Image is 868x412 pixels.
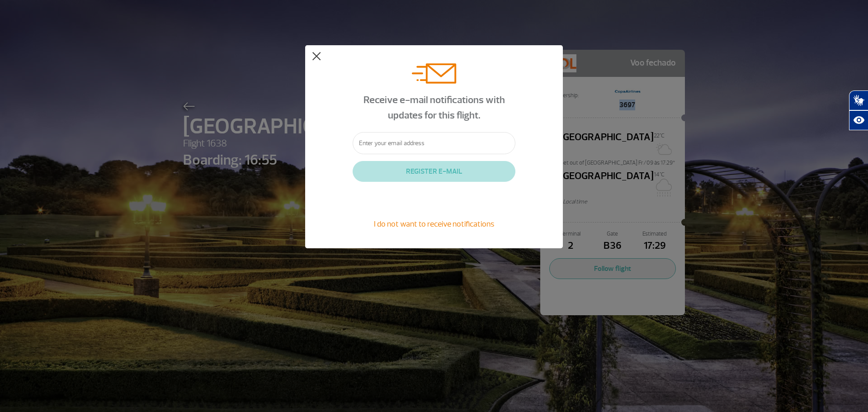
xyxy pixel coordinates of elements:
[849,110,868,130] button: Abrir recursos assistivos.
[353,132,515,154] input: Enter your email address
[363,94,505,122] span: Receive e-mail notifications with updates for this flight.
[849,90,868,110] button: Abrir tradutor de língua de sinais.
[353,161,515,182] button: REGISTER E-MAIL
[374,219,494,229] span: I do not want to receive notifications
[849,90,868,130] div: Plugin de acessibilidade da Hand Talk.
